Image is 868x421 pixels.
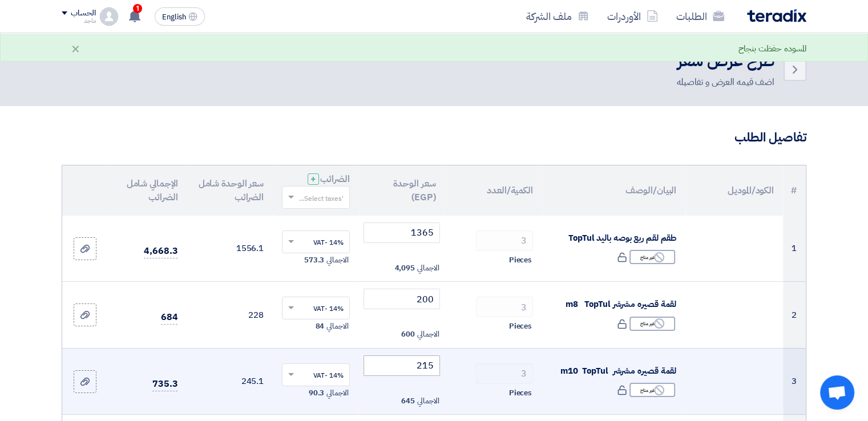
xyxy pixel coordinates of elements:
[133,4,142,13] span: 1
[71,9,95,18] div: الحساب
[155,7,205,26] button: English
[417,329,439,340] span: الاجمالي
[783,282,806,349] td: 2
[738,42,806,55] div: المسوده حفظت بنجاح
[359,165,445,216] th: سعر الوحدة (EGP)
[676,50,774,72] h2: طرح عرض سعر
[417,262,439,274] span: الاجمالي
[326,254,348,266] span: الاجمالي
[566,298,677,310] span: لقمة قصيره مشرشر m8 TopTul
[820,375,854,410] div: Open chat
[445,165,542,216] th: الكمية/العدد
[62,129,806,147] h3: تفاصيل الطلب
[310,172,316,186] span: +
[629,383,675,397] div: غير متاح
[100,7,118,26] img: profile_test.png
[783,165,806,216] th: #
[509,321,532,332] span: Pieces
[309,387,325,399] span: 90.3
[747,9,806,22] img: Teradix logo
[282,363,350,386] ng-select: VAT
[326,387,348,399] span: الاجمالي
[108,165,187,216] th: الإجمالي شامل الضرائب
[162,13,186,21] span: English
[187,348,273,415] td: 245.1
[187,165,273,216] th: سعر الوحدة شامل الضرائب
[676,75,774,89] div: اضف قيمه العرض و تفاصيله
[509,254,532,266] span: Pieces
[685,165,783,216] th: الكود/الموديل
[401,329,415,340] span: 600
[517,3,598,30] a: ملف الشركة
[364,355,441,376] input: أدخل سعر الوحدة
[783,348,806,415] td: 3
[144,244,177,258] span: 4,668.3
[598,3,667,30] a: الأوردرات
[783,216,806,282] td: 1
[304,254,325,266] span: 573.3
[476,230,533,251] input: RFQ_STEP1.ITEMS.2.AMOUNT_TITLE
[152,377,178,391] span: 735.3
[629,317,675,331] div: غير متاح
[364,222,441,243] input: أدخل سعر الوحدة
[476,363,533,384] input: RFQ_STEP1.ITEMS.2.AMOUNT_TITLE
[282,297,350,319] ng-select: VAT
[187,282,273,349] td: 228
[316,321,325,332] span: 84
[364,289,441,309] input: أدخل سعر الوحدة
[560,365,676,377] span: لقمة قصيره مشرشر m10 TopTul
[161,310,178,325] span: 684
[187,216,273,282] td: 1556.1
[542,165,685,216] th: البيان/الوصف
[401,395,415,407] span: 645
[62,18,95,24] div: ماجد
[71,42,80,55] div: ×
[394,262,415,274] span: 4,095
[273,165,359,216] th: الضرائب
[326,321,348,332] span: الاجمالي
[568,232,676,244] span: طقم لقم ربع بوصه باليد TopTul
[476,297,533,317] input: RFQ_STEP1.ITEMS.2.AMOUNT_TITLE
[629,250,675,264] div: غير متاح
[667,3,733,30] a: الطلبات
[417,395,439,407] span: الاجمالي
[509,387,532,399] span: Pieces
[282,230,350,253] ng-select: VAT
